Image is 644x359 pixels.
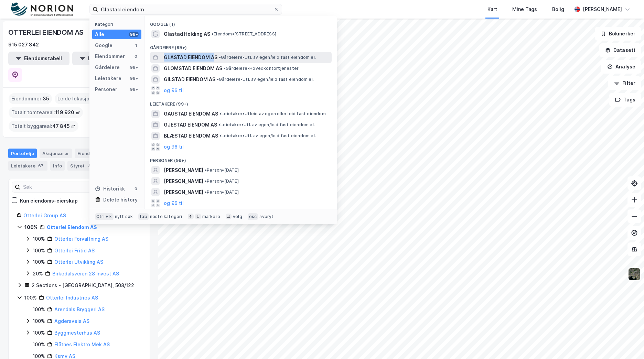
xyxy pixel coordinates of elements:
[47,224,97,230] a: Otterlei Eiendom AS
[552,5,564,13] div: Bolig
[50,161,65,171] div: Info
[115,214,133,219] div: nytt søk
[129,76,139,81] div: 99+
[164,121,217,129] span: GJESTAD EIENDOM AS
[33,340,45,349] div: 100%
[54,306,105,312] a: Arendals Bryggeri AS
[95,85,117,94] div: Personer
[599,43,641,57] button: Datasett
[164,75,215,84] span: GILSTAD EIENDOM AS
[212,31,276,37] span: Eiendom • [STREET_ADDRESS]
[67,161,96,171] div: Styret
[217,77,219,82] span: •
[37,162,45,169] div: 67
[219,133,316,139] span: Leietaker • Utl. av egen/leid fast eiendom el.
[95,185,125,193] div: Historikk
[205,167,207,173] span: •
[205,189,207,195] span: •
[133,43,139,48] div: 1
[205,178,207,184] span: •
[212,31,214,36] span: •
[33,305,45,314] div: 100%
[601,60,641,74] button: Analyse
[33,317,45,325] div: 100%
[54,248,95,253] a: Otterlei Fritid AS
[608,76,641,90] button: Filter
[8,149,37,158] div: Portefølje
[610,326,644,359] iframe: Chat Widget
[164,199,184,207] button: og 96 til
[9,107,83,118] div: Totalt tomteareal :
[24,294,37,302] div: 100%
[75,149,118,158] div: Eiendommer
[259,214,273,219] div: avbryt
[33,270,43,278] div: 20%
[129,32,139,37] div: 99+
[46,295,98,301] a: Otterlei Industries AS
[20,182,96,192] input: Søk
[164,166,203,174] span: [PERSON_NAME]
[217,77,314,82] span: Gårdeiere • Utl. av egen/leid fast eiendom el.
[43,95,49,103] span: 35
[33,235,45,243] div: 100%
[164,188,203,196] span: [PERSON_NAME]
[20,197,78,205] div: Kun eiendoms-eierskap
[8,52,69,65] button: Eiendomstabell
[23,213,66,218] a: Otterlei Group AS
[95,41,112,50] div: Google
[8,27,85,38] div: OTTERLEI EIENDOM AS
[205,167,239,173] span: Person • [DATE]
[512,5,537,13] div: Mine Tags
[583,5,622,13] div: [PERSON_NAME]
[11,2,73,17] img: norion-logo.80e7a08dc31c2e691866.png
[133,186,139,192] div: 0
[54,330,100,336] a: Byggmesterhus AS
[103,196,138,204] div: Delete history
[164,64,222,73] span: GLOMSTAD EIENDOM AS
[54,341,110,347] a: Flåtnes Elektro Mek AS
[52,271,119,276] a: Birkedalsveien 28 Invest AS
[219,55,221,60] span: •
[24,223,37,231] div: 100%
[8,41,39,49] div: 915 027 342
[218,122,221,127] span: •
[54,259,103,265] a: Otterlei Utvikling AS
[628,268,641,281] img: 9k=
[33,329,45,337] div: 100%
[219,111,326,117] span: Leietaker • Utleie av egen eller leid fast eiendom
[55,108,80,117] span: 119 920 ㎡
[248,213,258,220] div: esc
[164,30,210,38] span: Glastad Holding AS
[95,74,121,83] div: Leietakere
[129,65,139,70] div: 99+
[164,143,184,151] button: og 96 til
[144,40,337,52] div: Gårdeiere (99+)
[40,149,72,158] div: Aksjonærer
[164,53,217,62] span: GLASTAD EIENDOM AS
[144,152,337,165] div: Personer (99+)
[86,162,93,169] div: 3
[95,30,104,39] div: Alle
[54,318,89,324] a: Agdersveis AS
[224,66,226,71] span: •
[219,133,222,138] span: •
[150,214,182,219] div: neste kategori
[52,122,76,130] span: 47 845 ㎡
[205,189,239,195] span: Person • [DATE]
[95,22,141,27] div: Kategori
[205,178,239,184] span: Person • [DATE]
[8,161,47,171] div: Leietakere
[9,93,52,104] div: Eiendommer :
[219,111,222,116] span: •
[138,213,149,220] div: tab
[233,214,242,219] div: velg
[129,87,139,92] div: 99+
[164,86,184,95] button: og 96 til
[55,93,104,104] div: Leide lokasjoner :
[32,281,134,290] div: 2 Sections - [GEOGRAPHIC_DATA], 508/122
[72,52,133,65] button: Leietakertabell
[33,258,45,266] div: 100%
[95,52,125,61] div: Eiendommer
[487,5,497,13] div: Kart
[144,96,337,108] div: Leietakere (99+)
